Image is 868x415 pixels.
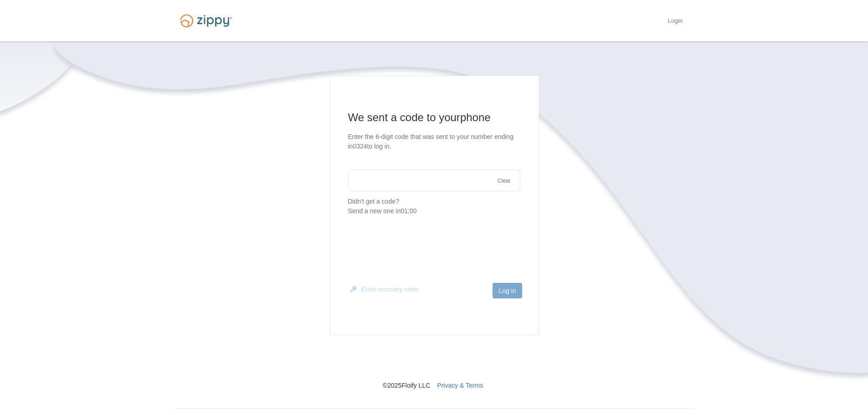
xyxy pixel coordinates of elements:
a: Privacy & Terms [437,382,483,389]
button: Log in [493,283,522,298]
div: Send a new one in 01:00 [348,206,520,216]
button: Clear [495,177,514,185]
p: Enter the 6-digit code that was sent to your number ending in 0324 to log in. [348,132,520,151]
a: Login [668,17,683,26]
h1: We sent a code to your phone [348,110,520,125]
nav: © 2025 Floify LLC [175,335,694,390]
p: Didn't get a code? [348,197,520,216]
img: Logo [175,10,237,31]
